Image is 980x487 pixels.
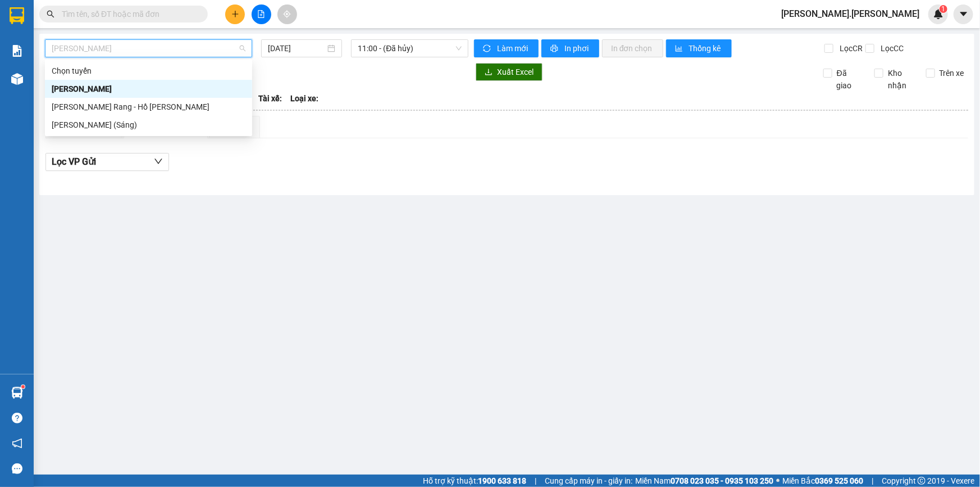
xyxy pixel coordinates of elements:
[476,63,543,81] button: downloadXuất Excel
[45,153,169,171] button: Lọc VP Gửi
[10,7,24,24] img: logo-vxr
[564,42,590,55] span: In phơi
[154,157,163,166] span: down
[689,42,723,55] span: Thống kê
[940,5,947,13] sup: 1
[954,4,973,24] button: caret-down
[52,40,245,57] span: Hồ Chí Minh - Phan Rang
[45,116,252,134] div: Hồ Chí Minh - Phan Rang (Sáng)
[252,4,271,24] button: file-add
[872,475,873,487] span: |
[541,39,599,57] button: printerIn phơi
[12,413,22,423] span: question-circle
[225,4,245,24] button: plus
[52,83,245,95] div: [PERSON_NAME]
[671,476,773,485] strong: 0708 023 035 - 0935 103 250
[358,40,462,57] span: 11:00 - (Đã hủy)
[675,44,685,53] span: bar-chart
[12,463,22,474] span: message
[11,387,23,399] img: warehouse-icon
[423,475,526,487] span: Hỗ trợ kỹ thuật:
[45,80,252,98] div: Hồ Chí Minh - Phan Rang
[11,73,23,85] img: warehouse-icon
[52,155,96,169] span: Lọc VP Gửi
[883,67,917,92] span: Kho nhận
[21,385,25,389] sup: 1
[478,476,526,485] strong: 1900 633 818
[45,98,252,116] div: Phan Rang - Hồ Chí Minh
[12,438,22,449] span: notification
[941,5,945,13] span: 1
[62,8,194,20] input: Tìm tên, số ĐT hoặc mã đơn
[231,10,239,18] span: plus
[257,10,265,18] span: file-add
[918,477,926,485] span: copyright
[277,4,297,24] button: aim
[835,42,864,55] span: Lọc CR
[52,65,245,77] div: Chọn tuyến
[483,44,493,53] span: sync
[258,92,282,105] span: Tài xế:
[815,476,863,485] strong: 0369 525 060
[772,7,928,21] span: [PERSON_NAME].[PERSON_NAME]
[935,67,969,79] span: Trên xe
[959,9,969,19] span: caret-down
[782,475,863,487] span: Miền Bắc
[52,119,245,131] div: [PERSON_NAME] (Sáng)
[45,62,252,80] div: Chọn tuyến
[47,10,54,18] span: search
[290,92,318,105] span: Loại xe:
[776,479,780,483] span: ⚪️
[602,39,663,57] button: In đơn chọn
[666,39,732,57] button: bar-chartThống kê
[832,67,866,92] span: Đã giao
[474,39,539,57] button: syncLàm mới
[933,9,943,19] img: icon-new-feature
[635,475,773,487] span: Miền Nam
[52,101,245,113] div: [PERSON_NAME] Rang - Hồ [PERSON_NAME]
[535,475,536,487] span: |
[11,45,23,57] img: solution-icon
[550,44,560,53] span: printer
[497,42,530,55] span: Làm mới
[283,10,291,18] span: aim
[545,475,632,487] span: Cung cấp máy in - giấy in:
[268,42,325,55] input: 11/09/2025
[876,42,905,55] span: Lọc CC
